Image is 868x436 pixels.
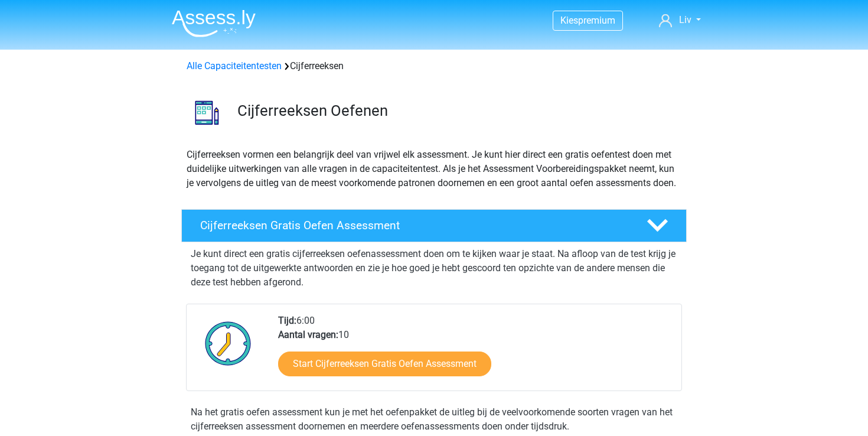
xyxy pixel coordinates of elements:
[654,13,706,27] a: Liv
[560,15,578,26] span: Kies
[578,15,615,26] span: premium
[186,405,682,434] div: Na het gratis oefen assessment kun je met het oefenpakket de uitleg bij de veelvoorkomende soorte...
[237,102,677,120] h3: Cijferreeksen Oefenen
[278,329,338,340] b: Aantal vragen:
[182,59,686,73] div: Cijferreeksen
[177,209,691,242] a: Cijferreeksen Gratis Oefen Assessment
[187,60,282,71] a: Alle Capaciteitentesten
[187,148,681,190] p: Cijferreeksen vormen een belangrijk deel van vrijwel elk assessment. Je kunt hier direct een grat...
[172,9,256,37] img: Assessly
[269,314,681,391] div: 6:00 10
[679,14,691,25] span: Liv
[191,247,677,289] p: Je kunt direct een gratis cijferreeksen oefenassessment doen om te kijken waar je staat. Na afloo...
[278,315,296,326] b: Tijd:
[553,12,622,28] a: Kiespremium
[198,314,258,373] img: Klok
[278,352,491,376] a: Start Cijferreeksen Gratis Oefen Assessment
[182,87,232,138] img: cijferreeksen
[200,219,628,232] h4: Cijferreeksen Gratis Oefen Assessment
